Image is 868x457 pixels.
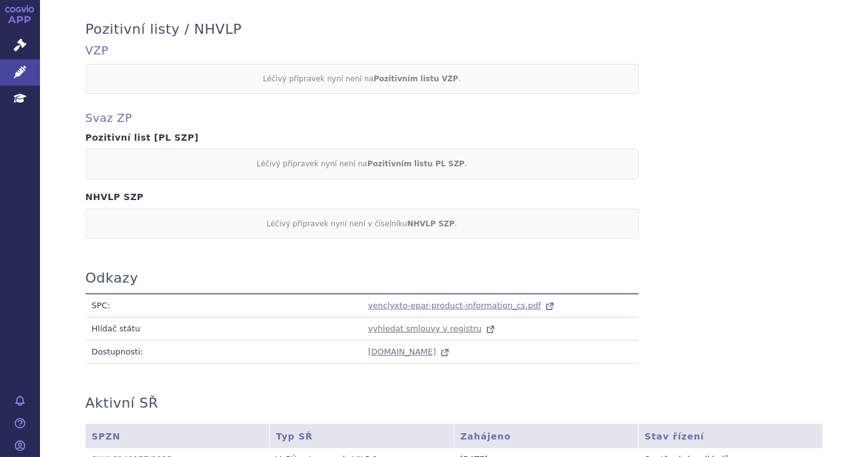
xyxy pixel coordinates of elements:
th: Stav řízení [638,424,822,448]
div: Léčivý přípravek nyní není na . [86,149,639,179]
h4: VZP [86,44,823,58]
th: Typ SŘ [269,424,454,448]
a: [DOMAIN_NAME] [368,347,451,356]
a: vyhledat smlouvy v registru [368,324,497,333]
div: Léčivý přípravek nyní není v číselníku . [86,209,639,239]
h4: Pozitivní list [PL SZP] [86,133,823,143]
td: Hlídač státu [86,317,362,340]
strong: Pozitivním listu PL SZP [367,159,465,168]
th: SPZN [86,424,270,448]
td: Dostupnosti: [86,340,362,363]
span: vyhledat smlouvy v registru [368,324,482,333]
td: SPC: [86,294,362,318]
span: venclyxto-epar-product-information_cs.pdf [368,301,541,310]
h3: Aktivní SŘ [86,395,159,411]
strong: Pozitivním listu VZP [374,74,459,83]
h3: Odkazy [86,270,139,286]
div: Léčivý přípravek nyní není na . [86,64,639,94]
h4: Svaz ZP [86,111,823,125]
h3: Pozitivní listy / NHVLP [86,21,242,38]
strong: NHVLP SZP [407,219,455,228]
h4: NHVLP SZP [86,192,823,203]
span: [DOMAIN_NAME] [368,347,436,356]
a: venclyxto-epar-product-information_cs.pdf [368,301,556,310]
th: Zahájeno [454,424,638,448]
